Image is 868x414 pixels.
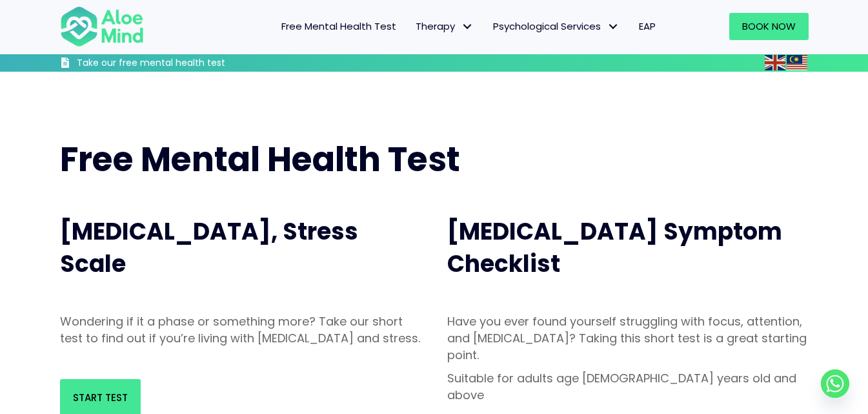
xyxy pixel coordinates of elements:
span: Therapy [416,19,474,33]
p: Have you ever found yourself struggling with focus, attention, and [MEDICAL_DATA]? Taking this sh... [447,313,809,364]
span: Free Mental Health Test [281,19,396,33]
span: Book Now [742,19,796,33]
a: Psychological ServicesPsychological Services: submenu [483,13,629,40]
a: Book Now [729,13,809,40]
h3: Take our free mental health test [77,57,294,70]
span: Therapy: submenu [458,17,477,36]
a: Whatsapp [821,369,849,398]
a: Malay [787,55,809,70]
nav: Menu [161,13,665,40]
span: [MEDICAL_DATA], Stress Scale [60,215,358,280]
a: TherapyTherapy: submenu [406,13,483,40]
span: Free Mental Health Test [60,136,460,183]
span: Psychological Services: submenu [604,17,623,36]
span: Psychological Services [493,19,620,33]
img: en [765,55,785,70]
img: ms [787,55,807,70]
span: [MEDICAL_DATA] Symptom Checklist [447,215,782,280]
a: EAP [629,13,665,40]
a: Take our free mental health test [60,57,294,72]
span: EAP [639,19,656,33]
span: Start Test [73,391,128,404]
p: Wondering if it a phase or something more? Take our short test to find out if you’re living with ... [60,313,421,347]
p: Suitable for adults age [DEMOGRAPHIC_DATA] years old and above [447,370,809,404]
a: Free Mental Health Test [272,13,406,40]
img: Aloe mind Logo [60,5,144,48]
a: English [765,55,787,70]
